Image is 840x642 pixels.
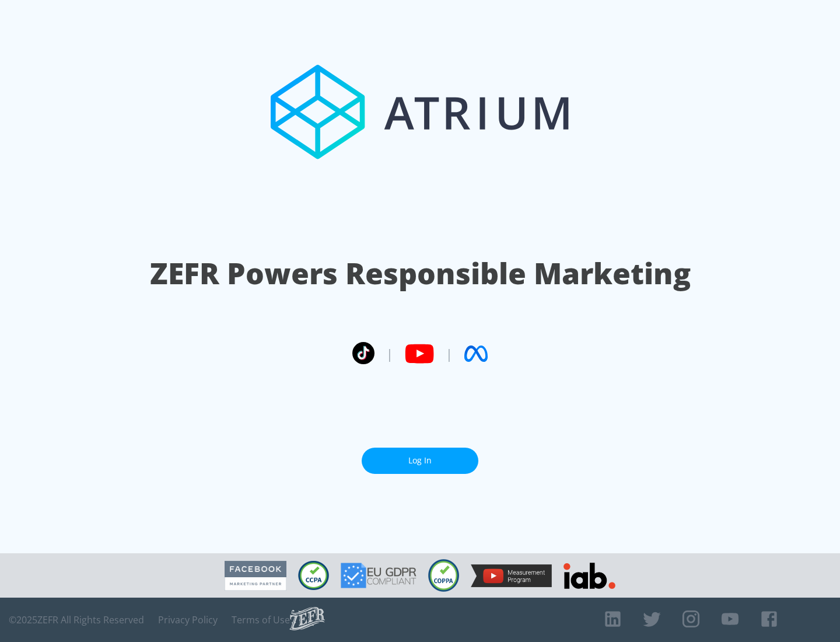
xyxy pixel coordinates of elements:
img: COPPA Compliant [428,559,459,592]
a: Log In [362,448,478,474]
img: YouTube Measurement Program [471,564,552,587]
img: IAB [563,563,615,589]
span: | [386,345,393,362]
span: | [446,345,453,362]
img: Facebook Marketing Partner [225,561,286,591]
img: GDPR Compliant [341,563,416,588]
img: CCPA Compliant [298,561,329,590]
a: Terms of Use [232,614,290,626]
span: © 2025 ZEFR All Rights Reserved [9,614,144,626]
h1: ZEFR Powers Responsible Marketing [150,253,691,294]
a: Privacy Policy [158,614,218,626]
